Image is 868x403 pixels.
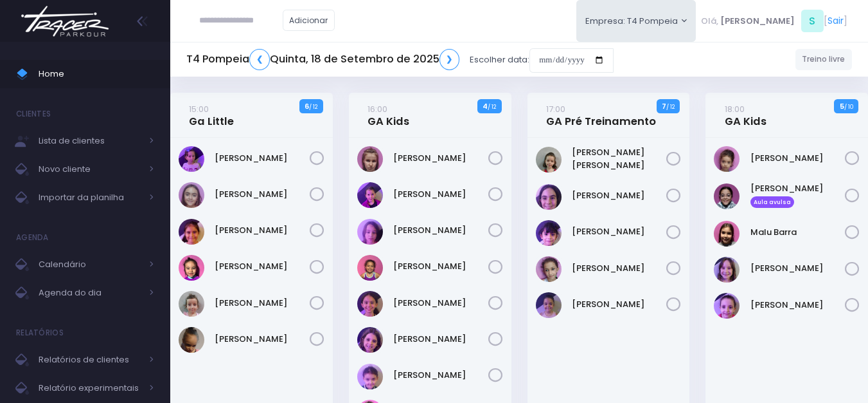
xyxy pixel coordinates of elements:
img: Alice Mattos [179,146,204,172]
small: 16:00 [368,103,387,115]
small: / 10 [844,103,853,111]
a: Sair [828,14,844,28]
span: Importar da planilha [39,189,141,206]
a: [PERSON_NAME] [215,224,310,237]
strong: 5 [840,101,844,111]
img: Júlia Meneguim Merlo [179,255,204,281]
span: Agenda do dia [39,285,141,301]
a: [PERSON_NAME] [393,260,488,273]
img: Rafaella Westphalen Porto Ravasi [714,293,740,319]
img: Sophia Crispi Marques dos Santos [179,327,204,353]
span: Relatório experimentais [39,380,141,397]
img: Helena Ongarato Amorim Silva [179,219,204,245]
span: Aula avulsa [750,196,795,208]
a: 17:00GA Pré Treinamento [546,102,656,128]
a: [PERSON_NAME] [572,225,667,238]
a: Treino livre [795,49,853,70]
a: ❮ [249,49,270,70]
h5: T4 Pompeia Quinta, 18 de Setembro de 2025 [186,49,459,70]
small: 15:00 [189,103,209,115]
a: 16:00GA Kids [368,102,409,128]
img: Laura Novaes Abud [357,327,383,353]
span: Relatórios de clientes [39,351,141,368]
a: Malu Barra [750,226,846,239]
a: [PERSON_NAME] [215,333,310,346]
a: 15:00Ga Little [189,102,234,128]
img: LIZ WHITAKER DE ALMEIDA BORGES [536,292,562,318]
a: [PERSON_NAME] [393,297,488,310]
span: [PERSON_NAME] [720,15,795,28]
span: Lista de clientes [39,133,141,149]
small: 18:00 [725,103,745,115]
img: Diana Rosa Oliveira [357,182,383,208]
a: [PERSON_NAME] [750,262,846,275]
small: / 12 [666,103,675,111]
small: 17:00 [546,103,565,115]
img: Ana carolina marucci [536,147,562,173]
img: Gabriela Jordão Natacci [357,219,383,245]
a: [PERSON_NAME] [393,333,488,346]
img: Ivy Miki Miessa Guadanuci [536,256,562,282]
h4: Agenda [16,225,49,250]
a: 18:00GA Kids [725,102,766,128]
img: Eloah Meneguim Tenorio [179,182,204,208]
span: Novo cliente [39,161,141,178]
a: [PERSON_NAME] Aula avulsa [750,182,846,208]
strong: 4 [483,101,488,111]
strong: 7 [662,101,666,111]
img: Malu Barra Guirro [714,221,740,247]
img: Antonia Landmann [357,146,383,172]
a: [PERSON_NAME] [PERSON_NAME] [572,146,667,171]
a: [PERSON_NAME] [750,152,846,165]
a: [PERSON_NAME] [572,262,667,275]
img: Antonella Rossi Paes Previtalli [536,184,562,210]
img: Liz Helvadjian [357,364,383,389]
img: Mirella Figueiredo Rojas [179,291,204,317]
h4: Relatórios [16,320,64,346]
img: Isabela dela plata souza [536,220,562,246]
div: Escolher data: [186,45,614,75]
strong: 6 [305,101,309,111]
a: [PERSON_NAME] [393,152,488,165]
a: [PERSON_NAME] [750,299,846,312]
h4: Clientes [16,101,51,127]
span: Calendário [39,256,141,273]
span: Home [39,66,154,82]
small: / 12 [309,103,317,111]
span: S [801,10,824,32]
img: Isabela Inocentini Pivovar [357,255,383,281]
a: [PERSON_NAME] [572,189,667,202]
a: [PERSON_NAME] [393,369,488,382]
a: Adicionar [283,10,335,31]
a: [PERSON_NAME] [215,260,310,273]
span: Olá, [701,15,718,28]
a: [PERSON_NAME] [572,298,667,311]
a: [PERSON_NAME] [215,152,310,165]
a: [PERSON_NAME] [215,188,310,201]
img: Melissa Gouveia [714,257,740,283]
a: [PERSON_NAME] [393,224,488,237]
img: Emilia Rodrigues [714,146,740,172]
small: / 12 [488,103,496,111]
img: Lorena Henrique [714,183,740,209]
div: [ ] [696,6,852,35]
a: [PERSON_NAME] [215,297,310,310]
img: Lara Souza [357,291,383,317]
a: [PERSON_NAME] [393,188,488,201]
a: ❯ [439,49,460,70]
